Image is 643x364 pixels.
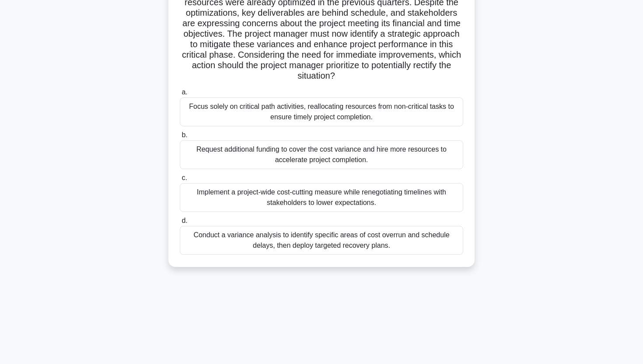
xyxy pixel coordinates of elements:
[182,217,187,224] span: d.
[180,183,463,212] div: Implement a project-wide cost-cutting measure while renegotiating timelines with stakeholders to ...
[180,140,463,169] div: Request additional funding to cover the cost variance and hire more resources to accelerate proje...
[180,226,463,255] div: Conduct a variance analysis to identify specific areas of cost overrun and schedule delays, then ...
[182,131,187,139] span: b.
[182,88,187,96] span: a.
[182,174,187,181] span: c.
[180,97,463,126] div: Focus solely on critical path activities, reallocating resources from non-critical tasks to ensur...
